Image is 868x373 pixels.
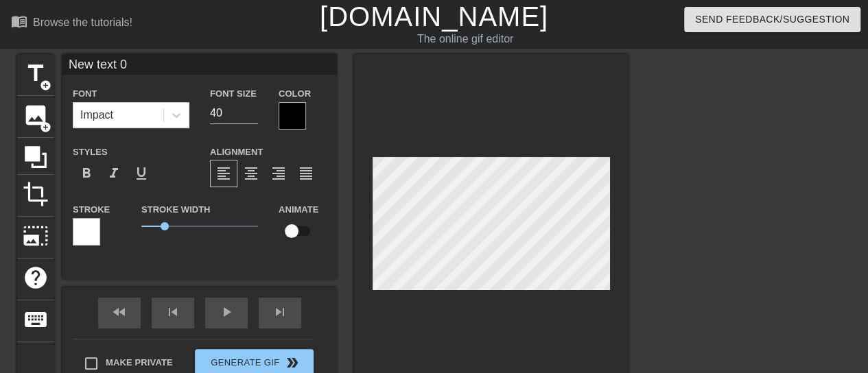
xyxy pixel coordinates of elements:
div: Impact [80,107,113,123]
span: add_circle [40,80,51,91]
span: fast_rewind [111,304,128,320]
span: title [23,60,49,86]
button: Send Feedback/Suggestion [684,7,860,32]
span: crop [23,181,49,207]
span: Generate Gif [200,354,308,371]
a: [DOMAIN_NAME] [320,1,548,32]
span: play_arrow [218,304,235,320]
span: double_arrow [284,354,301,371]
span: add_circle [40,121,51,133]
span: photo_size_select_large [23,223,49,249]
span: format_bold [78,165,95,182]
span: format_align_justify [298,165,314,182]
label: Animate [279,203,318,217]
span: format_italic [106,165,122,182]
div: The online gif editor [296,31,635,47]
span: keyboard [23,306,49,333]
label: Color [279,87,311,101]
div: Browse the tutorials! [33,16,132,28]
span: format_align_center [243,165,259,182]
span: help [23,265,49,291]
span: Make Private [106,356,173,370]
span: image [23,102,49,128]
span: format_align_right [270,165,287,182]
label: Font [73,87,97,101]
span: format_underline [133,165,150,182]
label: Stroke Width [141,203,210,217]
span: Send Feedback/Suggestion [695,11,849,28]
label: Font Size [210,87,257,101]
span: skip_next [272,304,288,320]
span: format_align_left [215,165,232,182]
label: Styles [73,145,108,159]
label: Alignment [210,145,263,159]
span: menu_book [11,13,27,29]
span: skip_previous [165,304,181,320]
a: Browse the tutorials! [11,13,132,34]
label: Stroke [73,203,110,217]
